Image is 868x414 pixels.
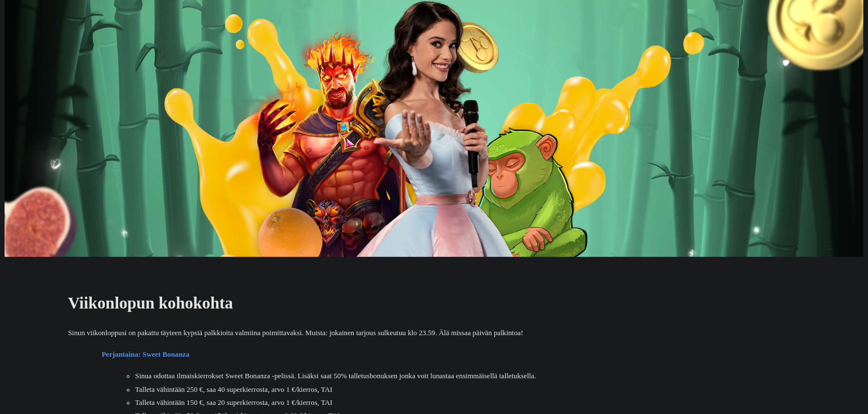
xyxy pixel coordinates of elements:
li: Talleta vähintään 150 €, saa 20 superkierrosta, arvo 1 €/kierros, TAI [135,398,800,408]
p: Sinun viikonloppusi on pakattu täyteen kypsiä palkkioita valmiina poimittavaksi. Muista: jokainen... [68,328,800,339]
h1: Viikonlopun kohokohta [68,293,800,313]
li: Sinua odottaa ilmaiskierrokset Sweet Bonanza -pelissä. Lisäksi saat 50% talletusbonuksen jonka vo... [135,371,800,382]
strong: Perjantaina: Sweet Bonanza [101,350,189,358]
li: Talleta vähintään 250 €, saa 40 superkierrosta, arvo 1 €/kierros, TAI [135,385,800,395]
